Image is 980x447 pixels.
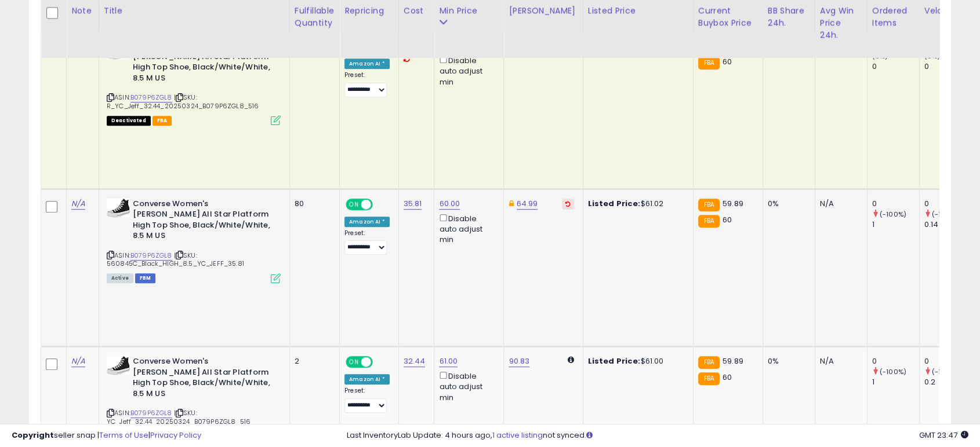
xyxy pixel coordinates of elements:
span: 2025-09-14 23:47 GMT [919,430,968,441]
small: FBA [698,215,720,228]
div: Amazon AI * [344,58,390,69]
span: 60 [723,56,732,67]
small: FBA [698,199,720,211]
div: 1 [872,219,919,230]
a: Terms of Use [99,430,148,441]
span: 59.89 [723,356,743,367]
div: Title [104,5,285,17]
b: Converse Women's [PERSON_NAME] All Star Platform High Top Shoe, Black/White/White, 8.5 M US [133,41,274,86]
a: 90.83 [509,356,529,367]
a: Privacy Policy [150,430,201,441]
div: Last InventoryLab Update: 4 hours ago, not synced. [347,430,969,441]
img: 31wTApcszpL._SL40_.jpg [107,356,130,375]
div: Min Price [439,5,499,17]
div: 0 [872,61,919,72]
div: $61.00 [588,356,684,367]
div: 0 [924,356,971,367]
div: Repricing [344,5,394,17]
span: All listings currently available for purchase on Amazon [107,273,133,283]
a: B079P6ZGL8 [130,251,172,261]
a: 64.99 [517,198,538,210]
div: Fulfillable Quantity [295,5,335,29]
a: 35.81 [404,198,422,210]
span: 59.89 [723,198,743,209]
div: 2 [295,356,331,367]
span: ON [347,357,361,367]
span: OFF [371,199,390,209]
span: 60 [723,214,732,225]
a: 32.44 [404,356,426,367]
div: 0 [872,199,919,209]
span: | SKU: YC_Jeff_32.44_20250324_B079P6ZGL8_516 [107,408,251,426]
div: [PERSON_NAME] [509,5,578,17]
div: 0.14 [924,219,971,230]
div: Preset: [344,71,390,97]
a: 60.00 [439,198,460,210]
div: BB Share 24h. [768,5,810,29]
div: 0% [768,356,806,367]
div: Note [71,5,94,17]
div: N/A [820,356,858,367]
span: 60 [723,372,732,383]
span: FBA [153,116,172,126]
div: Disable auto adjust min [439,369,495,403]
a: N/A [71,198,85,210]
a: 61.00 [439,356,458,367]
b: Listed Price: [588,198,641,209]
div: Disable auto adjust min [439,212,495,246]
div: 80 [295,199,331,209]
div: Avg Win Price 24h. [820,5,862,41]
small: FBA [698,356,720,369]
div: Preset: [344,229,390,255]
div: Preset: [344,387,390,413]
div: 0 [924,199,971,209]
strong: Copyright [12,430,54,441]
span: | SKU: R_YC_Jeff_32.44_20250324_B079P6ZGL8_516 [107,93,259,110]
div: 0% [768,199,806,209]
div: 1 [872,377,919,387]
small: FBA [698,57,720,69]
b: Converse Women's [PERSON_NAME] All Star Platform High Top Shoe, Black/White/White, 8.5 M US [133,199,274,244]
div: ASIN: [107,41,281,124]
a: N/A [71,356,85,367]
div: 0 [872,356,919,367]
div: Amazon AI * [344,374,390,384]
a: 1 active listing [492,430,543,441]
div: N/A [820,199,858,209]
small: (-100%) [880,367,906,376]
img: 31wTApcszpL._SL40_.jpg [107,199,130,217]
div: ASIN: [107,199,281,282]
b: Converse Women's [PERSON_NAME] All Star Platform High Top Shoe, Black/White/White, 8.5 M US [133,356,274,402]
small: (-100%) [932,210,959,219]
div: Ordered Items [872,5,914,29]
div: Listed Price [588,5,688,17]
div: 0.2 [924,377,971,387]
small: FBA [698,372,720,385]
span: ON [347,199,361,209]
span: OFF [371,357,390,367]
div: seller snap | | [12,430,201,441]
span: All listings that are unavailable for purchase on Amazon for any reason other than out-of-stock [107,116,151,126]
div: Cost [404,5,430,17]
small: (-100%) [932,367,959,376]
div: $61.02 [588,199,684,209]
div: Disable auto adjust min [439,54,495,87]
span: FBM [135,273,156,283]
div: Current Buybox Price [698,5,758,29]
a: B079P6ZGL8 [130,408,172,418]
b: Listed Price: [588,356,641,367]
div: 0 [924,61,971,72]
div: Velocity [924,5,967,17]
div: Amazon AI * [344,217,390,227]
a: B079P6ZGL8 [130,93,172,102]
span: | SKU: 560845C_Black_HIGH_8.5_YC_JEFF_35.81 [107,251,244,268]
small: (-100%) [880,210,906,219]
